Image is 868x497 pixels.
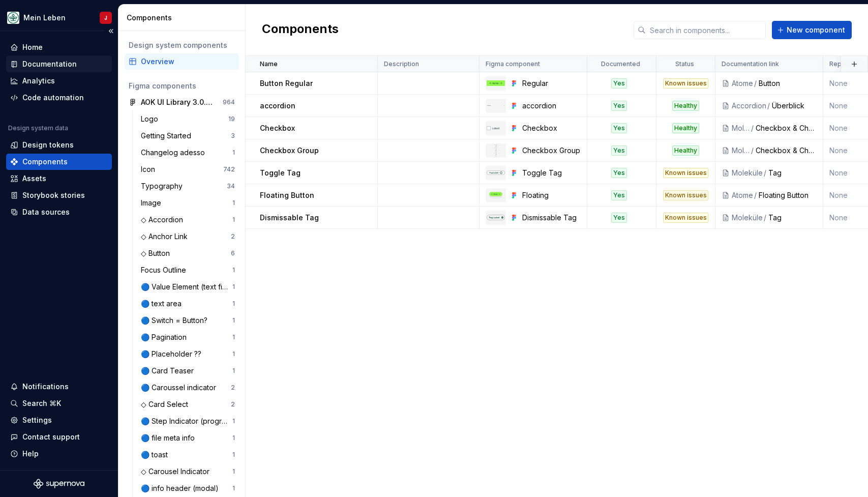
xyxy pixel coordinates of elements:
[6,446,112,462] button: Help
[732,213,763,223] div: Moleküle
[6,170,112,187] a: Assets
[231,400,235,408] div: 2
[137,128,239,144] a: Getting Started3
[141,248,174,258] div: ◇ Button
[22,415,52,425] div: Settings
[231,384,235,392] div: 2
[611,123,627,133] div: Yes
[137,228,239,245] a: ◇ Anchor Link2
[8,124,68,132] div: Design system data
[137,279,239,295] a: 🔵 Value Element (text field)1
[260,78,313,89] p: Button Regular
[663,190,708,200] div: Known issues
[763,168,768,178] div: /
[672,123,699,133] div: Healthy
[732,78,753,89] div: Atome
[22,59,77,69] div: Documentation
[611,101,627,111] div: Yes
[137,111,239,127] a: Logo19
[22,157,68,167] div: Components
[223,165,235,173] div: 742
[6,187,112,203] a: Storybook stories
[141,383,220,393] div: 🔵 Caroussel indicator
[6,378,112,395] button: Notifications
[137,262,239,278] a: Focus Outline1
[260,123,295,133] p: Checkbox
[232,417,235,425] div: 1
[663,213,708,223] div: Known issues
[137,161,239,178] a: Icon742
[487,190,505,200] img: Floating
[732,190,753,200] div: Atome
[522,145,581,156] div: Checkbox Group
[141,265,190,275] div: Focus Outline
[6,395,112,412] button: Search ⌘K
[141,148,209,158] div: Changelog adesso
[22,140,74,150] div: Design tokens
[137,430,239,446] a: 🔵 file meta info1
[732,168,763,178] div: Moleküle
[23,13,66,23] div: Mein Leben
[129,81,235,91] div: Figma components
[522,101,581,111] div: accordion
[137,178,239,194] a: Typography34
[141,399,192,410] div: ◇ Card Select
[232,283,235,291] div: 1
[601,60,640,68] p: Documented
[756,145,817,156] div: Checkbox & Checkbox Group
[2,7,116,28] button: Mein LebenJ
[663,78,708,89] div: Known issues
[672,101,699,111] div: Healthy
[611,168,627,178] div: Yes
[137,195,239,211] a: Image1
[22,398,61,408] div: Search ⌘K
[125,94,239,110] a: AOK UI Library 3.0.8 (adesso)964
[137,212,239,228] a: ◇ Accordion1
[22,207,70,217] div: Data sources
[663,168,708,178] div: Known issues
[125,53,239,70] a: Overview
[141,366,198,376] div: 🔵 Card Teaser
[232,451,235,459] div: 1
[22,190,85,200] div: Storybook stories
[231,132,235,140] div: 3
[232,467,235,476] div: 1
[141,450,172,460] div: 🔵 toast
[22,173,46,184] div: Assets
[223,98,235,106] div: 964
[104,24,118,38] button: Collapse sidebar
[22,449,39,459] div: Help
[137,245,239,261] a: ◇ Button6
[6,412,112,428] a: Settings
[232,266,235,274] div: 1
[732,145,750,156] div: Moleküle
[141,466,214,477] div: ◇ Carousel Indicator
[522,168,581,178] div: Toggle Tag
[232,484,235,492] div: 1
[763,213,768,223] div: /
[227,182,235,190] div: 34
[487,215,505,221] img: Dismissable Tag
[137,379,239,396] a: 🔵 Caroussel indicator2
[768,213,817,223] div: Tag
[522,213,581,223] div: Dismissable Tag
[6,154,112,170] a: Components
[228,115,235,123] div: 19
[750,123,756,133] div: /
[6,90,112,106] a: Code automation
[232,333,235,341] div: 1
[34,479,84,489] a: Supernova Logo
[141,315,212,326] div: 🔵 Switch = Button?
[486,60,540,68] p: Figma component
[611,213,627,223] div: Yes
[260,168,301,178] p: Toggle Tag
[722,60,779,68] p: Documentation link
[141,332,191,342] div: 🔵 Pagination
[487,105,505,107] img: accordion
[487,126,505,130] img: Checkbox
[231,232,235,241] div: 2
[104,14,107,22] div: J
[6,204,112,220] a: Data sources
[611,78,627,89] div: Yes
[22,76,55,86] div: Analytics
